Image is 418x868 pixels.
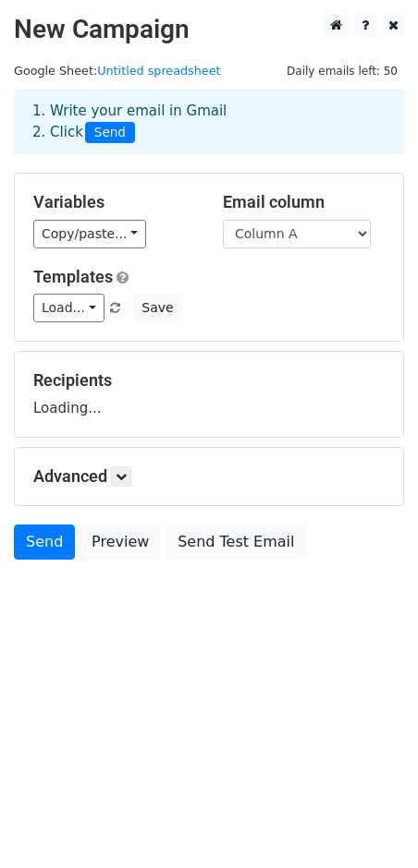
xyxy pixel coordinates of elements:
span: Daily emails left: 50 [280,61,404,81]
div: Loading... [33,370,385,418]
small: Google Sheet: [14,64,221,78]
a: Preview [80,524,161,560]
span: Send [85,122,135,144]
h5: Email column [223,192,385,212]
div: 1. Write your email in Gmail 2. Click [18,101,400,143]
a: Templates [33,267,113,286]
button: Save [133,294,181,322]
a: Daily emails left: 50 [280,64,404,78]
a: Send [14,524,75,560]
a: Copy/paste... [33,220,146,248]
h2: New Campaign [14,14,404,45]
h5: Advanced [33,466,385,487]
a: Load... [33,294,104,322]
a: Send Test Email [166,524,306,560]
h5: Variables [33,192,195,212]
a: Untitled spreadsheet [97,64,220,78]
h5: Recipients [33,370,385,391]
